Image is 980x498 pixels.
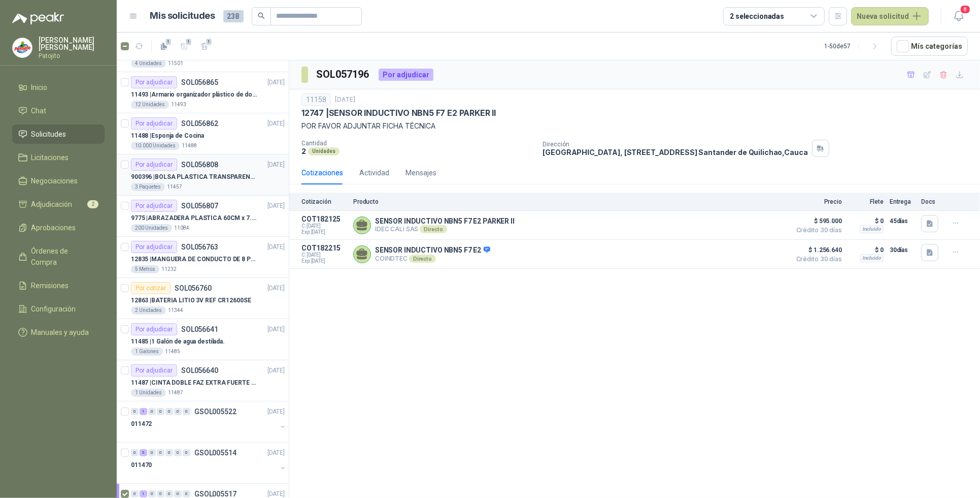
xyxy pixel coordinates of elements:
div: 12 Unidades [131,101,169,109]
p: [DATE] [267,78,285,87]
span: C: [DATE] [301,223,347,229]
div: Por adjudicar [131,76,177,88]
div: Por adjudicar [131,323,177,335]
div: Unidades [308,147,340,155]
p: SOL056808 [181,161,218,168]
p: [DATE] [267,448,285,458]
div: Por adjudicar [131,364,177,377]
div: Directo [409,255,436,263]
div: 0 [131,408,139,415]
p: [DATE] [267,242,285,252]
div: 10.000 Unidades [131,142,180,150]
p: 11485 | 1 Galón de agua destilada. [131,337,225,347]
div: 200 Unidades [131,224,172,232]
p: SOL056640 [181,367,218,374]
p: [DATE] [335,95,355,105]
div: Incluido [860,225,884,233]
span: $ 1.256.640 [791,244,842,256]
p: 30 días [890,244,915,256]
p: [DATE] [267,407,285,417]
span: Manuales y ayuda [31,327,89,338]
p: 11493 [171,101,186,109]
div: 0 [183,490,190,497]
p: Cantidad [301,140,535,147]
p: $ 0 [848,215,884,227]
div: Directo [420,225,447,233]
span: Adjudicación [31,199,73,210]
a: Aprobaciones [12,218,105,237]
img: Company Logo [13,38,32,57]
span: 1 [165,38,172,46]
button: Mís categorías [891,37,968,56]
div: 0 [174,490,182,497]
p: GSOL005517 [194,490,236,497]
p: Cotización [301,198,347,205]
span: Negociaciones [31,175,78,186]
a: Licitaciones [12,148,105,167]
p: Entrega [890,198,915,205]
p: 12835 | MANGUERA DE CONDUCTO DE 8 PULGADAS DE ALAMBRE DE ACERO PU [131,255,257,264]
p: 11488 [182,142,197,150]
span: 1 [206,38,213,46]
span: $ 595.000 [791,215,842,227]
p: COT182125 [301,215,347,223]
span: 1 [185,38,192,46]
div: 0 [148,449,156,456]
p: 12863 | BATERIA LITIO 3V REF CR12600SE [131,296,251,305]
span: Solicitudes [31,129,66,140]
div: Cotizaciones [301,167,343,178]
p: 11232 [161,265,177,273]
span: Configuración [31,303,76,315]
div: 5 [140,449,147,456]
div: 0 [157,408,164,415]
a: Chat [12,101,105,120]
div: 0 [165,449,173,456]
img: Logo peakr [12,12,64,24]
p: 11501 [168,59,183,68]
p: 11485 [165,348,180,356]
div: 0 [131,449,139,456]
p: 12747 | SENSOR INDUCTIVO NBN5 F7 E2 PARKER II [301,108,496,118]
p: 900396 | BOLSA PLASTICA TRANSPARENTE DE 40*60 CMS [131,172,257,182]
span: Crédito 30 días [791,256,842,262]
span: C: [DATE] [301,252,347,258]
div: 4 Unidades [131,59,166,68]
p: 11487 | CINTA DOBLE FAZ EXTRA FUERTE MARCA:3M [131,378,257,388]
a: Solicitudes [12,124,105,144]
a: Remisiones [12,276,105,295]
div: 2 seleccionadas [730,11,784,22]
div: 0 [157,449,164,456]
span: Remisiones [31,280,69,291]
span: Chat [31,105,47,116]
p: SOL056641 [181,326,218,333]
button: Nueva solicitud [851,7,929,25]
button: 1 [176,38,192,54]
p: 2 [301,147,306,155]
div: Actividad [359,167,389,178]
p: SOL056865 [181,79,218,86]
p: 11493 | Armario organizador plástico de dos puertas de acuerdo a la imagen adjunta [131,90,257,100]
p: [DATE] [267,325,285,334]
p: [DATE] [267,201,285,211]
p: 11488 | Esponja de Cocina [131,131,204,141]
a: Por adjudicarSOL056865[DATE] 11493 |Armario organizador plástico de dos puertas de acuerdo a la i... [117,72,289,113]
p: Flete [848,198,884,205]
div: 0 [131,490,139,497]
div: 0 [183,449,190,456]
span: Aprobaciones [31,222,76,233]
a: Inicio [12,78,105,97]
div: 0 [157,490,164,497]
p: $ 0 [848,244,884,256]
p: GSOL005522 [194,408,236,415]
div: 0 [148,408,156,415]
span: Órdenes de Compra [31,245,95,268]
div: 3 Paquetes [131,183,165,191]
a: Por adjudicarSOL056640[DATE] 11487 |CINTA DOBLE FAZ EXTRA FUERTE MARCA:3M1 Unidades11487 [117,360,289,401]
div: 0 [174,408,182,415]
div: Mensajes [405,167,436,178]
span: Inicio [31,82,48,93]
a: Por adjudicarSOL056807[DATE] 9775 |ABRAZADERA PLASTICA 60CM x 7.6MM ANCHA200 Unidades11084 [117,196,289,237]
p: 011472 [131,419,152,429]
p: [DATE] [267,160,285,170]
span: 238 [223,10,244,22]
